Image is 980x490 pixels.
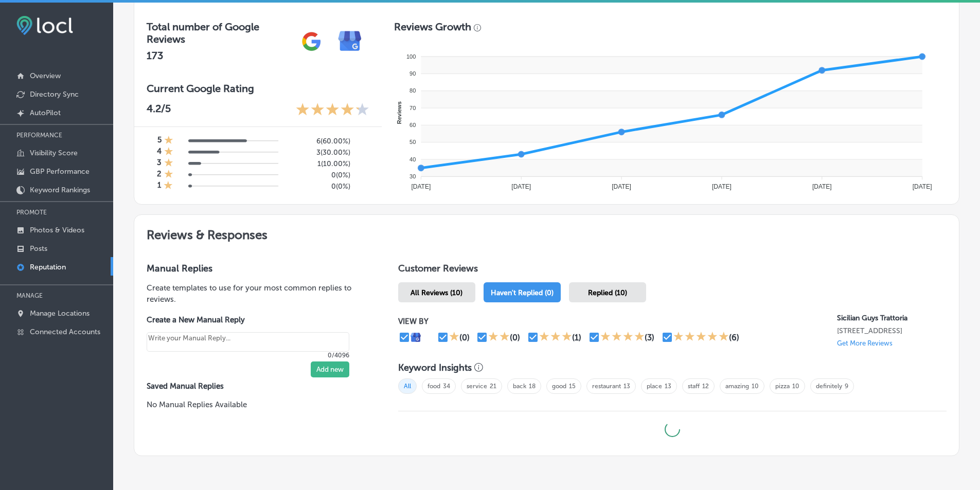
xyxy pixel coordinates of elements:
a: place [647,383,662,390]
h1: Customer Reviews [398,263,947,278]
tspan: 40 [409,156,416,162]
h2: Reviews & Responses [134,215,959,250]
div: 4.2 Stars [296,102,369,118]
div: (6) [729,333,739,342]
span: Haven't Replied (0) [491,288,554,297]
h3: Keyword Insights [398,362,472,373]
a: restaurant [592,383,621,390]
h3: Current Google Rating [147,82,369,95]
a: definitely [816,383,842,390]
tspan: 50 [409,139,416,145]
span: Replied (10) [588,288,627,297]
a: service [467,383,487,390]
p: Visibility Score [30,149,78,157]
a: 13 [623,383,630,390]
p: Posts [30,244,47,253]
p: GBP Performance [30,167,90,176]
a: good [552,383,566,390]
tspan: [DATE] [411,183,431,190]
h5: 6 ( 60.00% ) [287,137,350,146]
h4: 2 [157,169,162,180]
div: 1 Star [164,158,173,169]
a: 9 [845,383,848,390]
div: (1) [572,333,581,342]
div: 1 Star [164,180,173,192]
h4: 3 [157,158,162,169]
p: Manage Locations [30,309,90,318]
div: 5 Stars [673,331,729,343]
a: 21 [490,383,496,390]
p: VIEW BY [398,317,837,326]
p: Reputation [30,263,66,271]
h2: 173 [147,49,292,62]
h4: 1 [157,180,161,192]
a: 34 [443,383,450,390]
h3: Total number of Google Reviews [147,21,292,45]
a: 10 [792,383,799,390]
img: e7ababfa220611ac49bdb491a11684a6.png [331,22,369,61]
button: Add new [311,361,349,377]
a: 15 [569,383,576,390]
tspan: [DATE] [511,183,531,190]
tspan: 70 [409,105,416,111]
textarea: Create your Quick Reply [147,332,349,352]
a: back [513,383,526,390]
tspan: 30 [409,173,416,179]
tspan: [DATE] [712,183,732,190]
div: 1 Star [164,169,173,180]
h5: 0 ( 0% ) [287,171,350,179]
div: (0) [510,333,520,342]
p: Get More Reviews [837,339,893,347]
a: 13 [665,383,671,390]
div: (3) [645,333,654,342]
p: Directory Sync [30,90,79,99]
h5: 0 ( 0% ) [287,182,350,191]
h5: 1 ( 10.00% ) [287,159,350,168]
a: staff [688,383,700,390]
label: Create a New Manual Reply [147,315,349,324]
div: 3 Stars [539,331,572,343]
tspan: [DATE] [913,183,932,190]
div: (0) [459,333,470,342]
a: pizza [775,383,790,390]
p: 9800 W Skye Canyon Park Dr Suite 190 Las Vegas, NV 89166, US [837,326,947,335]
a: 18 [529,383,536,390]
div: 1 Star [164,135,173,147]
p: Photos & Videos [30,226,84,234]
span: All Reviews (10) [411,288,462,297]
h3: Manual Replies [147,263,365,274]
img: fda3e92497d09a02dc62c9cd864e3231.png [16,16,73,35]
a: 10 [752,383,759,390]
tspan: 80 [409,87,416,94]
p: No Manual Replies Available [147,399,365,410]
img: gPZS+5FD6qPJAAAAABJRU5ErkJggg== [292,22,331,61]
div: 4 Stars [600,331,645,343]
tspan: 90 [409,70,416,77]
div: 1 Star [164,147,173,158]
label: Saved Manual Replies [147,382,365,391]
text: Reviews [396,101,402,124]
tspan: 60 [409,122,416,128]
h5: 3 ( 30.00% ) [287,148,350,157]
div: 1 Star [449,331,459,343]
p: Connected Accounts [30,328,100,336]
a: amazing [725,383,749,390]
h4: 4 [157,147,162,158]
a: 12 [702,383,709,390]
tspan: [DATE] [612,183,631,190]
span: All [398,378,417,394]
h4: 5 [157,135,162,147]
h3: Reviews Growth [394,21,471,33]
tspan: 100 [406,53,416,60]
p: AutoPilot [30,108,61,117]
p: Overview [30,71,61,80]
p: Keyword Rankings [30,186,90,194]
p: Sicilian Guys Trattoria [837,314,947,322]
p: 4.2 /5 [147,102,171,118]
tspan: [DATE] [812,183,832,190]
p: 0/4096 [147,352,349,359]
div: 2 Stars [488,331,510,343]
p: Create templates to use for your most common replies to reviews. [147,282,365,305]
a: food [427,383,440,390]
